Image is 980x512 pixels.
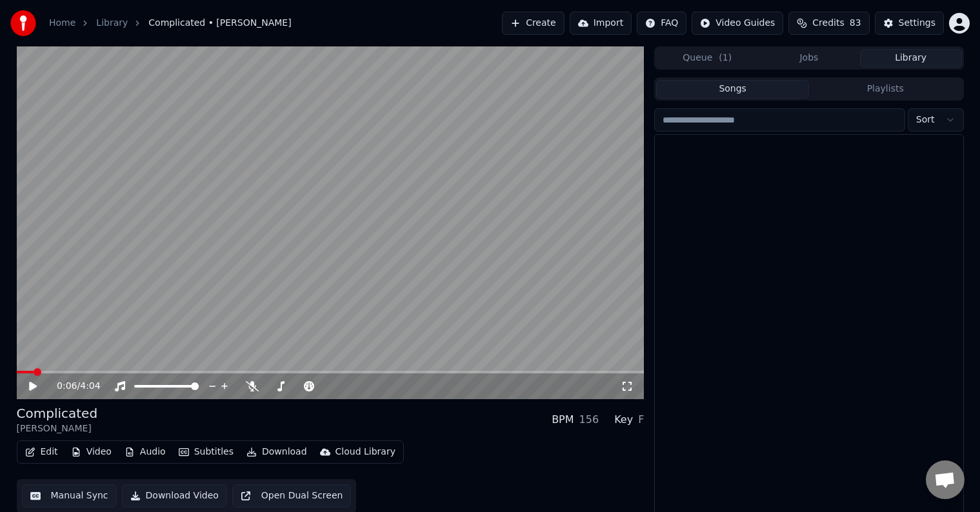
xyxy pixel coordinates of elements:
button: Credits83 [788,12,869,35]
span: 0:06 [57,380,77,393]
a: Library [96,17,128,30]
button: Create [502,12,565,35]
div: [PERSON_NAME] [17,422,98,435]
button: Library [860,49,962,68]
span: Credits [812,17,844,30]
div: 156 [579,412,599,428]
div: Key [614,412,633,428]
button: Manual Sync [22,484,117,507]
button: Open Dual Screen [232,484,352,507]
button: Video [66,443,117,461]
div: Cloud Library [335,446,395,458]
button: Audio [119,443,171,461]
a: Home [49,17,75,30]
button: Download [241,443,312,461]
img: youka [10,10,36,36]
div: BPM [552,412,574,428]
div: F [638,412,644,428]
button: FAQ [637,12,686,35]
a: Open chat [926,460,965,499]
button: Queue [656,49,758,68]
button: Settings [875,12,944,35]
button: Edit [20,443,63,461]
button: Video Guides [692,12,783,35]
span: 83 [850,17,861,30]
span: ( 1 ) [719,52,732,64]
button: Jobs [758,49,860,68]
span: Sort [916,113,935,126]
nav: breadcrumb [49,17,292,30]
div: Settings [899,17,935,30]
button: Songs [656,80,809,99]
span: Complicated • [PERSON_NAME] [148,17,291,30]
button: Import [570,12,632,35]
div: Complicated [17,404,98,422]
button: Subtitles [174,443,239,461]
span: 4:04 [80,380,100,393]
button: Playlists [809,80,962,99]
button: Download Video [122,484,227,507]
div: / [57,380,88,393]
